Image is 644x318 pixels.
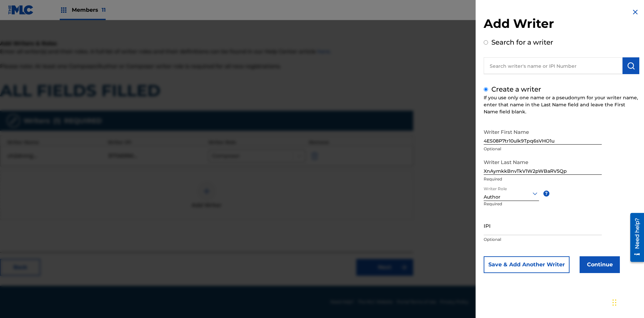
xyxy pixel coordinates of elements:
[610,286,644,318] iframe: Chat Widget
[612,293,616,313] div: Drag
[484,94,639,115] div: If you use only one name or a pseudonym for your writer name, enter that name in the Last Name fi...
[484,57,623,74] input: Search writer's name or IPI Number
[102,7,106,13] span: 11
[627,62,635,70] img: Search Works
[580,256,620,273] button: Continue
[484,201,511,216] p: Required
[60,6,68,14] img: Top Rightsholders
[484,146,602,152] p: Optional
[491,38,553,46] label: Search for a writer
[491,85,541,93] label: Create a writer
[484,176,602,182] p: Required
[543,191,549,197] span: ?
[625,210,644,265] iframe: Resource Center
[72,6,106,14] span: Members
[484,236,602,243] p: Optional
[484,256,570,273] button: Save & Add Another Writer
[484,16,639,33] h2: Add Writer
[8,5,34,15] img: MLC Logo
